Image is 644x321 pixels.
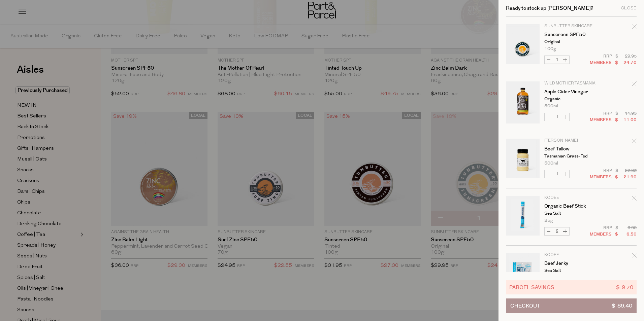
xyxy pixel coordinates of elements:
[544,47,556,51] span: 100g
[544,24,597,28] p: SunButter Skincare
[632,195,637,204] div: Remove Organic Beef Stick
[553,170,561,178] input: QTY Beef Tallow
[544,211,597,216] p: Sea Salt
[544,269,597,273] p: Sea Salt
[544,81,597,85] p: Wild Mother Tasmania
[544,204,597,209] a: Organic Beef Stick
[616,283,633,291] span: $ 9.70
[544,196,597,200] p: KOOEE
[544,154,597,158] p: Tasmanian Grass-Fed
[632,138,637,147] div: Remove Beef Tallow
[553,56,561,64] input: QTY Sunscreen SPF50
[544,253,597,257] p: KOOEE
[544,104,558,108] span: 500ml
[506,298,637,313] button: Checkout$ 89.40
[544,97,597,101] p: Organic
[553,227,561,235] input: QTY Organic Beef Stick
[544,147,597,151] a: Beef Tallow
[544,90,597,94] a: Apple Cider Vinegar
[612,299,632,313] span: $ 89.40
[544,40,597,44] p: Original
[509,283,554,291] span: Parcel Savings
[544,139,597,143] p: [PERSON_NAME]
[632,252,637,261] div: Remove Beef Jerky
[632,80,637,90] div: Remove Apple Cider Vinegar
[544,161,558,166] span: 500ml
[621,6,637,10] div: Close
[632,23,637,32] div: Remove Sunscreen SPF50
[544,32,597,37] a: Sunscreen SPF50
[506,6,593,11] h2: Ready to stock up [PERSON_NAME]?
[544,261,597,266] a: Beef Jerky
[553,113,561,121] input: QTY Apple Cider Vinegar
[510,299,540,313] span: Checkout
[544,218,553,223] span: 25g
